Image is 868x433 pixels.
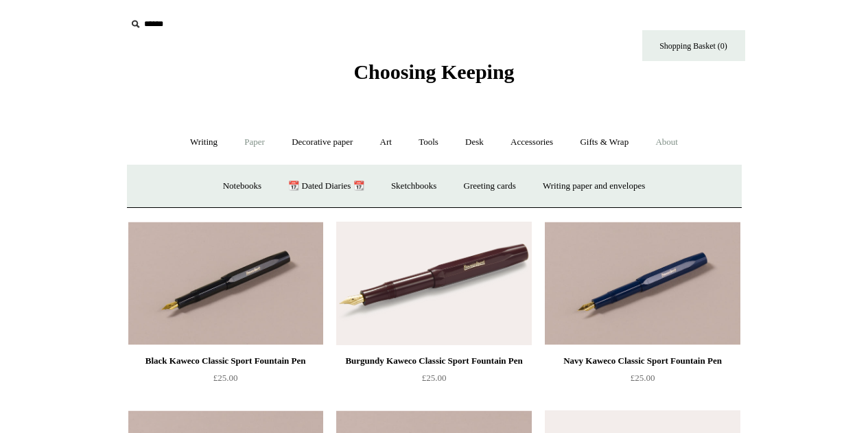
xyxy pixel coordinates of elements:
[368,124,404,161] a: Art
[545,353,740,409] a: Navy Kaweco Classic Sport Fountain Pen £25.00
[530,168,657,204] a: Writing paper and envelopes
[567,124,641,161] a: Gifts & Wrap
[545,222,740,345] img: Navy Kaweco Classic Sport Fountain Pen
[279,124,365,161] a: Decorative paper
[545,222,740,345] a: Navy Kaweco Classic Sport Fountain Pen Navy Kaweco Classic Sport Fountain Pen
[232,124,277,161] a: Paper
[178,124,230,161] a: Writing
[643,124,690,161] a: About
[128,353,323,409] a: Black Kaweco Classic Sport Fountain Pen £25.00
[213,373,238,383] span: £25.00
[128,222,323,345] img: Black Kaweco Classic Sport Fountain Pen
[336,222,531,345] img: Burgundy Kaweco Classic Sport Fountain Pen
[422,373,447,383] span: £25.00
[353,60,514,83] span: Choosing Keeping
[498,124,565,161] a: Accessories
[128,222,323,345] a: Black Kaweco Classic Sport Fountain Pen Black Kaweco Classic Sport Fountain Pen
[642,30,745,61] a: Shopping Basket (0)
[336,222,531,345] a: Burgundy Kaweco Classic Sport Fountain Pen Burgundy Kaweco Classic Sport Fountain Pen
[211,168,274,204] a: Notebooks
[548,353,736,369] div: Navy Kaweco Classic Sport Fountain Pen
[631,373,655,383] span: £25.00
[453,124,496,161] a: Desk
[132,353,320,369] div: Black Kaweco Classic Sport Fountain Pen
[353,71,514,81] a: Choosing Keeping
[336,353,531,409] a: Burgundy Kaweco Classic Sport Fountain Pen £25.00
[451,168,528,204] a: Greeting cards
[379,168,449,204] a: Sketchbooks
[340,353,528,369] div: Burgundy Kaweco Classic Sport Fountain Pen
[276,168,376,204] a: 📆 Dated Diaries 📆
[406,124,451,161] a: Tools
